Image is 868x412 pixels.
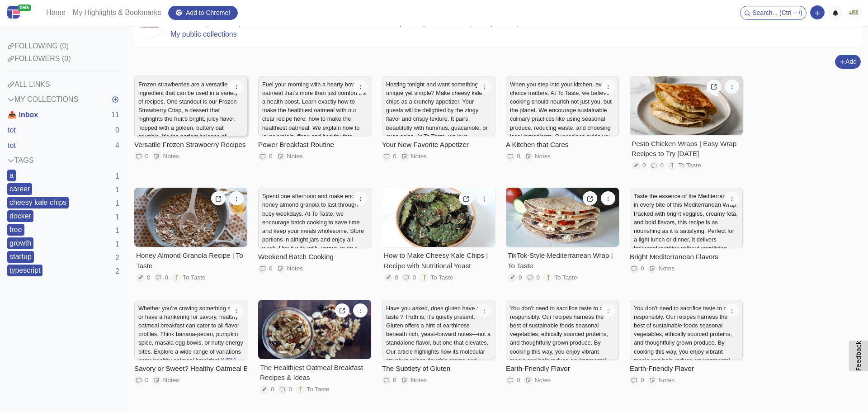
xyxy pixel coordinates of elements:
span: To Taste [678,161,701,170]
span: 0 [641,376,644,385]
span: 0 [145,152,149,161]
p: Spend one afternoon and make enough honey almond granola to last through busy weekdays. At To Tas... [262,192,367,270]
div: The Healthiest Oatmeal Breakfast Recipes & Ideas [260,363,369,384]
span: 0 [517,152,520,161]
p: Have you asked, does gluten have a taste ? Truth is, it’s quietly present. Gluten offers a hint o... [386,304,491,382]
button: startup [7,251,34,263]
span: 0 [660,161,664,170]
p: Fuel your morning with a hearty bowl of oatmeal that’s more than just comfort it’s a health boost... [262,80,367,193]
button: free [7,224,24,236]
div: 0 comments [526,273,540,282]
button: growth [7,237,33,249]
span: Notes [163,376,179,385]
div: 0 comments [154,273,169,282]
span: 2 [115,252,119,263]
b: 📥 Inbox [8,111,38,118]
button: cheesy kale chips [7,197,69,208]
p: When you step into your kitchen, every choice matters. At To Taste, we believe cooking should nou... [510,80,615,202]
span: 0 [289,385,292,394]
div: TikTok-Style Mediterranean Wrap | To Taste [508,251,617,271]
span: To Taste [307,385,329,394]
p: You don’t need to sacrifice taste to act responsibly. Our recipes harness the best of sustainable... [510,304,615,399]
div: Your New Favorite Appetizer [382,140,495,150]
div: Power Breakfast Routine [258,140,371,150]
span: Feedback [855,341,862,371]
img: totaste [846,5,861,20]
span: Notes [411,376,427,385]
div: 0 comments [382,376,396,385]
img: To Taste [421,275,427,280]
div: 0 highlights [632,161,646,170]
div: 0 comments [650,161,664,170]
span: 1 [115,212,119,223]
span: Notes [659,376,675,385]
div: 0 comments [278,385,292,394]
span: Notes [411,152,427,161]
button: a [7,170,16,181]
span: 2 [115,266,119,277]
p: You don’t need to sacrifice taste to act responsibly. Our recipes harness the best of sustainable... [634,304,739,399]
button: tot [7,123,16,138]
div: Earth-Friendly Flavor [506,364,619,374]
span: 1 [115,225,119,236]
div: 0 comments [134,152,149,161]
div: 0 comments [382,152,396,161]
div: 0 comments [506,152,520,161]
span: 0 [393,152,396,161]
span: Search... (Ctrl + /) [752,9,802,16]
p: Frozen strawberries are a versatile ingredient that can be used in a variety of recipes. One stan... [138,80,243,175]
span: 0 [145,376,149,385]
span: 0 [642,161,646,170]
div: How to Make Cheesy Kale Chips | Recipe with Nutritional Yeast [384,251,493,271]
div: MY COLLECTIONS [7,94,78,105]
a: My public collections [170,30,237,38]
span: Notes [287,264,303,273]
div: 0 comments [134,376,149,385]
a: Home [42,4,69,22]
span: beta [18,5,31,11]
a: Add to Chrome! [168,6,238,20]
span: 0 [519,273,522,282]
div: 0 highlights [384,273,398,282]
div: 0 comments [630,376,644,385]
span: 0 [393,376,396,385]
div: A Kitchen that Cares [506,140,619,150]
div: Earth-Friendly Flavor [630,364,743,374]
button: typescript [7,265,42,276]
span: 0 [147,273,151,282]
span: 1 [115,171,119,182]
div: Weekend Batch Cooking [258,252,371,262]
p: Whether you're craving something sweet or have a hankering for savory, healthy oatmeal breakfast ... [138,304,243,374]
label: TAGS [7,155,33,166]
div: Pesto Chicken Wraps | Easy Wrap Recipes to Try Today [632,139,741,160]
a: My Highlights & Bookmarks [69,4,165,22]
span: 0 [115,125,119,136]
img: To Taste [174,275,179,280]
div: Savory or Sweet? Healthy Oatmeal Breakfast Your Way [134,364,247,374]
span: 0 [165,273,169,282]
div: 0 comments [258,264,273,273]
button: tot [7,138,16,153]
div: 0 comments [630,264,644,273]
span: Notes [163,152,179,161]
span: To Taste [554,273,577,282]
img: To Taste [545,275,551,280]
span: 0 [517,376,520,385]
span: 11 [111,109,119,120]
button: career [7,183,32,195]
span: To Taste [430,273,453,282]
div: Bright Mediterranean Flavors [630,252,743,262]
button: docker [7,210,33,222]
span: 1 [115,198,119,209]
button: Add [835,55,861,69]
span: Notes [535,376,551,385]
span: 4 [115,140,119,151]
button: Search... (Ctrl + /) [740,6,807,20]
div: 0 highlights [508,273,522,282]
span: 1 [115,239,119,250]
span: 0 [641,264,644,273]
div: 0 highlights [260,385,274,394]
span: 0 [269,152,273,161]
div: The Subtlety of Gluten [382,364,495,374]
div: ALL LINKS [7,79,119,90]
